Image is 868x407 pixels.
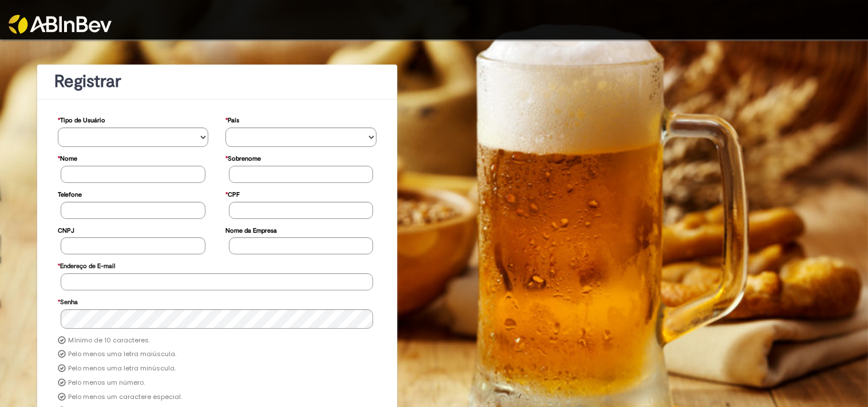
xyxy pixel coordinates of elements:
[58,185,82,202] label: Telefone
[58,221,74,238] label: CNPJ
[225,111,239,127] label: País
[58,111,105,127] label: Tipo de Usuário
[68,393,182,402] label: Pelo menos um caractere especial.
[225,149,261,166] label: Sobrenome
[225,185,240,202] label: CPF
[225,221,277,238] label: Nome da Empresa
[68,350,176,359] label: Pelo menos uma letra maiúscula.
[58,149,77,166] label: Nome
[9,15,112,34] img: ABInbev-white.png
[54,72,380,91] h1: Registrar
[58,257,115,273] label: Endereço de E-mail
[68,378,145,388] label: Pelo menos um número.
[68,364,176,373] label: Pelo menos uma letra minúscula.
[58,293,78,309] label: Senha
[68,336,150,345] label: Mínimo de 10 caracteres.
